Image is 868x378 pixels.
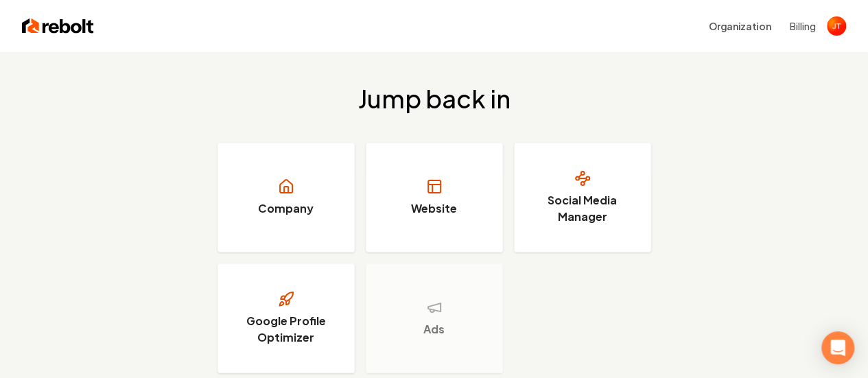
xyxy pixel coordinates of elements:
h3: Website [411,200,457,217]
h3: Google Profile Optimizer [235,313,338,346]
h3: Social Media Manager [531,192,634,225]
a: Google Profile Optimizer [218,263,355,373]
div: Open Intercom Messenger [821,331,854,364]
h2: Jump back in [358,85,511,113]
h3: Company [258,200,314,217]
a: Company [218,143,355,252]
img: Rebolt Logo [22,16,94,36]
a: Social Media Manager [514,143,651,252]
button: Billing [790,19,816,33]
button: Organization [701,14,779,38]
button: Open user button [827,16,846,36]
h3: Ads [423,321,445,338]
a: Website [366,143,503,252]
img: Josh Tuatianu [827,16,846,36]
